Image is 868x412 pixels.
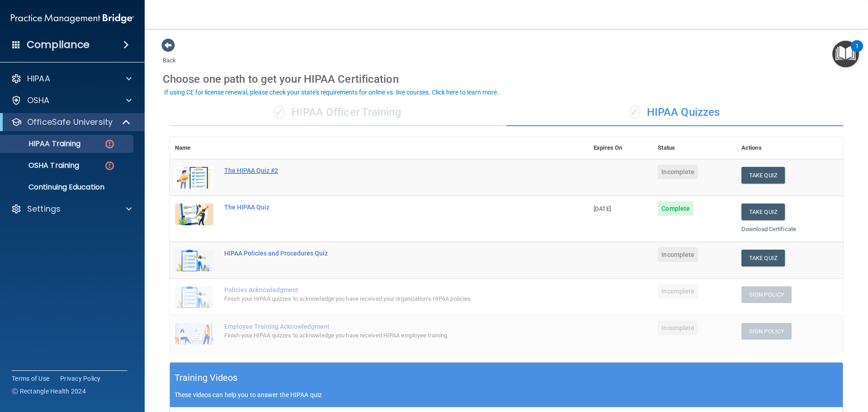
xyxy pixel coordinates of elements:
[27,73,50,84] p: HIPAA
[27,117,113,128] p: OfficeSafe University
[630,105,640,119] span: ✓
[741,323,792,340] button: Sign Policy
[224,250,543,257] div: HIPAA Policies and Procedures Quiz
[175,370,238,386] h5: Training Videos
[224,286,543,294] div: Policies Acknowledgment
[6,183,129,192] p: Continuing Education
[11,204,132,214] a: Settings
[60,374,101,383] a: Privacy Policy
[27,95,50,106] p: OSHA
[588,137,652,159] th: Expires On
[224,204,543,211] div: The HIPAA Quiz
[11,95,132,106] a: OSHA
[658,284,698,298] span: Incomplete
[741,250,785,266] button: Take Quiz
[741,286,792,303] button: Sign Policy
[6,139,80,148] p: HIPAA Training
[104,138,115,150] img: danger-circle.6113f641.png
[652,137,736,159] th: Status
[175,391,838,398] p: These videos can help you to answer the HIPAA quiz
[855,46,859,58] div: 1
[12,374,49,383] a: Terms of Use
[164,89,499,95] div: If using CE for license renewal, please check your state's requirements for online vs. live cours...
[11,9,134,28] img: PMB logo
[658,321,698,335] span: Incomplete
[506,99,843,126] div: HIPAA Quizzes
[736,137,843,159] th: Actions
[224,323,543,330] div: Employee Training Acknowledgment
[27,204,61,214] p: Settings
[741,204,785,220] button: Take Quiz
[6,161,79,170] p: OSHA Training
[11,73,132,84] a: HIPAA
[658,165,698,179] span: Incomplete
[104,160,115,171] img: danger-circle.6113f641.png
[224,167,543,174] div: The HIPAA Quiz #2
[741,226,796,232] a: Download Certificate
[224,294,543,304] div: Finish your HIPAA quizzes to acknowledge you have received your organization’s HIPAA policies.
[12,387,86,396] span: Ⓒ Rectangle Health 2024
[163,88,500,97] button: If using CE for license renewal, please check your state's requirements for online vs. live cours...
[11,117,131,128] a: OfficeSafe University
[224,330,543,341] div: Finish your HIPAA quizzes to acknowledge you have received HIPAA employee training.
[741,167,785,184] button: Take Quiz
[658,247,698,262] span: Incomplete
[163,46,176,64] a: Back
[163,66,850,92] div: Choose one path to get your HIPAA Certification
[658,201,693,216] span: Complete
[170,137,219,159] th: Name
[170,99,506,126] div: HIPAA Officer Training
[274,105,284,119] span: ✓
[832,41,859,67] button: Open Resource Center, 1 new notification
[594,205,611,212] span: [DATE]
[27,38,90,51] h4: Compliance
